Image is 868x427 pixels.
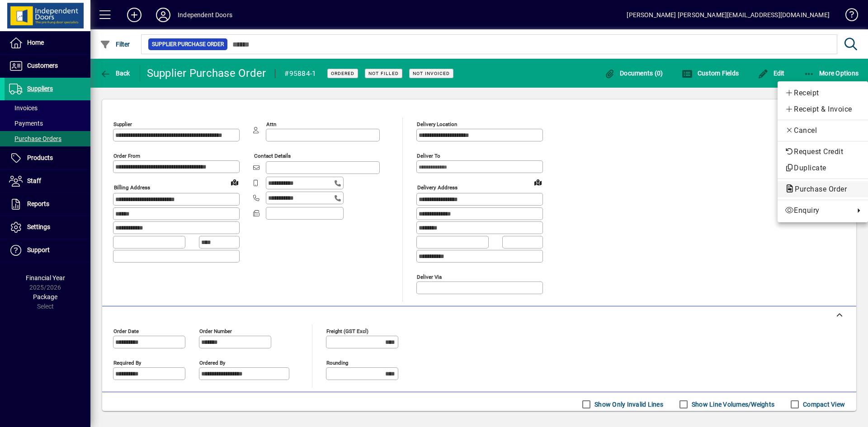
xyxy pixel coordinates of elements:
[785,205,850,216] span: Enquiry
[785,163,861,174] span: Duplicate
[785,185,851,193] span: Purchase Order
[785,88,861,99] span: Receipt
[785,104,861,115] span: Receipt & Invoice
[785,125,861,136] span: Cancel
[785,146,861,157] span: Request Credit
